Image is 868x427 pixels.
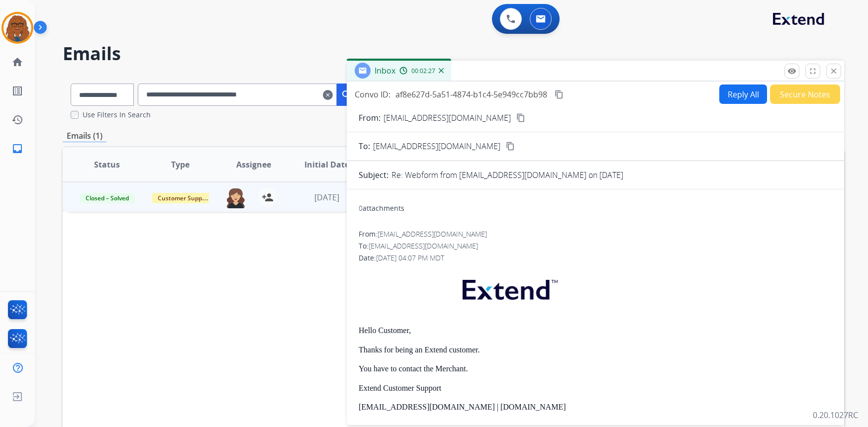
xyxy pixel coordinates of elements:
[359,364,832,373] p: You have to contact the Merchant.
[80,193,135,203] span: Closed – Solved
[11,143,23,155] mat-icon: inbox
[506,142,515,151] mat-icon: content_copy
[94,159,120,171] span: Status
[355,88,390,100] p: Convo ID:
[359,169,388,181] p: Subject:
[11,85,23,97] mat-icon: list_alt
[11,114,23,126] mat-icon: history
[375,65,395,76] span: Inbox
[63,130,106,142] p: Emails (1)
[11,56,23,68] mat-icon: home
[516,113,525,122] mat-icon: content_copy
[83,110,151,120] label: Use Filters In Search
[314,192,339,203] span: [DATE]
[373,140,500,152] span: [EMAIL_ADDRESS][DOMAIN_NAME]
[813,409,858,421] p: 0.20.1027RC
[384,112,511,124] p: [EMAIL_ADDRESS][DOMAIN_NAME]
[323,89,333,101] mat-icon: clear
[304,159,349,171] span: Initial Date
[770,85,840,104] button: Secure Notes
[171,159,190,171] span: Type
[262,191,274,203] mat-icon: person_add
[411,67,435,75] span: 00:02:27
[236,159,271,171] span: Assignee
[719,85,767,104] button: Reply All
[359,326,832,335] p: Hello Customer,
[3,14,31,42] img: avatar
[450,268,568,307] img: extend.png
[359,384,832,393] p: Extend Customer Support
[359,403,832,412] p: [EMAIL_ADDRESS][DOMAIN_NAME] | [DOMAIN_NAME]
[395,89,547,100] span: af8e627d-5a51-4874-b1c4-5e949cc7bb98
[63,44,844,64] h2: Emails
[359,203,363,213] span: 0
[391,169,623,181] p: Re: Webform from [EMAIL_ADDRESS][DOMAIN_NAME] on [DATE]
[359,253,832,263] div: Date:
[829,67,838,76] mat-icon: close
[359,140,370,152] p: To:
[808,67,817,76] mat-icon: fullscreen
[226,187,246,208] img: agent-avatar
[359,229,832,239] div: From:
[359,203,404,213] div: attachments
[341,89,353,101] mat-icon: search
[787,67,796,76] mat-icon: remove_red_eye
[359,241,832,251] div: To:
[359,112,381,124] p: From:
[152,193,216,203] span: Customer Support
[555,90,564,99] mat-icon: content_copy
[369,241,478,251] span: [EMAIL_ADDRESS][DOMAIN_NAME]
[359,345,832,354] p: Thanks for being an Extend customer.
[376,253,444,262] span: [DATE] 04:07 PM MDT
[378,229,487,239] span: [EMAIL_ADDRESS][DOMAIN_NAME]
